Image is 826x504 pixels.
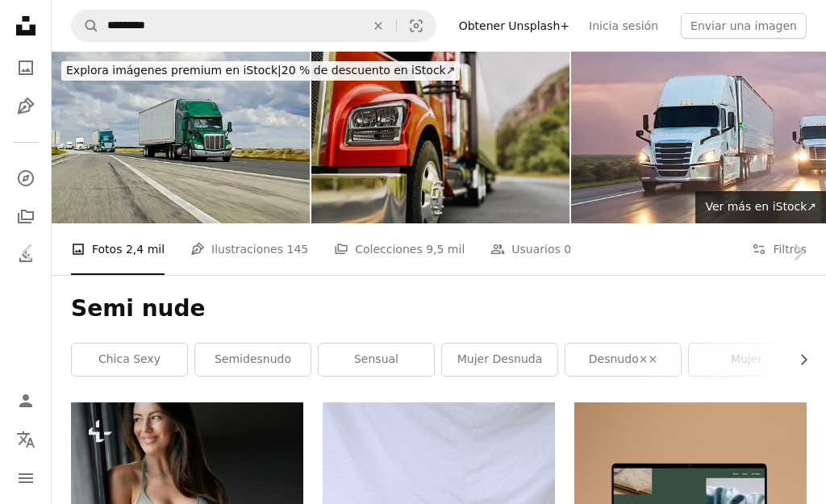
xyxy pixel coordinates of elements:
span: Ver más en iStock ↗ [705,200,816,213]
button: Enviar una imagen [681,13,807,39]
a: mujer [689,344,804,376]
a: sensual [319,344,434,376]
button: Menú [10,462,42,494]
a: Inicia sesión [579,13,668,39]
span: 0 [564,240,571,258]
a: Explorar [10,162,42,194]
a: Fotos [10,52,42,84]
a: Siguiente [770,175,826,330]
a: Iniciar sesión / Registrarse [10,385,42,417]
a: Ilustraciones [10,90,42,123]
span: 9,5 mil [426,240,465,258]
button: desplazar lista a la derecha [789,344,807,376]
button: Buscar en Unsplash [72,10,99,41]
a: desnudo×× [565,344,681,376]
span: 145 [286,240,308,258]
a: Ver más en iStock↗ [695,191,826,223]
button: Borrar [361,10,396,41]
img: Camión verde saliendo de la Interestatal 5 en un día nublado [52,52,310,223]
a: Usuarios 0 [490,223,571,275]
a: mujer desnuda [442,344,557,376]
button: Idioma [10,423,42,456]
a: Obtener Unsplash+ [449,13,579,39]
img: El camión circula por la carretera a gran velocidad. Renderizado e ilustración 3D. [311,52,569,223]
button: Filtros [752,223,807,275]
button: Búsqueda visual [397,10,436,41]
a: semidesnudo [195,344,311,376]
a: Colecciones 9,5 mil [334,223,465,275]
h1: Semi nude [71,294,807,323]
a: Ilustraciones 145 [190,223,308,275]
span: Explora imágenes premium en iStock | [66,64,282,77]
a: Chica sexy [72,344,187,376]
span: 20 % de descuento en iStock ↗ [66,64,455,77]
a: Explora imágenes premium en iStock|20 % de descuento en iStock↗ [52,52,469,90]
form: Encuentra imágenes en todo el sitio [71,10,436,42]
